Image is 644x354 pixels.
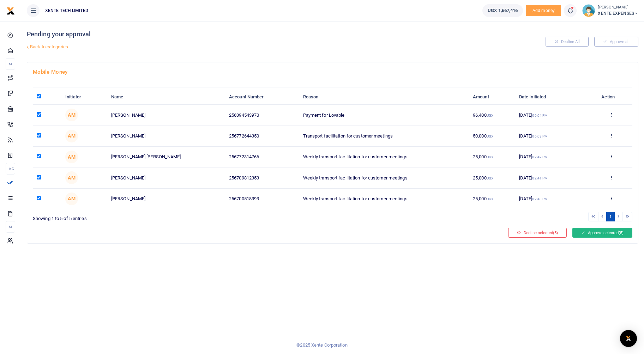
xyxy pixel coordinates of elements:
[27,30,433,38] h4: Pending your approval
[515,189,590,209] td: [DATE]
[598,5,638,11] small: [PERSON_NAME]
[598,10,638,17] span: XENTE EXPENSES
[582,4,595,17] img: profile-user
[225,126,299,147] td: 256772644350
[33,68,632,76] h4: Mobile Money
[620,330,637,347] div: Open Intercom Messenger
[532,155,548,159] small: 02:42 PM
[6,58,15,70] li: M
[299,105,469,126] td: Payment for Lovable
[299,147,469,167] td: Weekly transport facilitation for customer meetings
[107,189,225,209] td: [PERSON_NAME]
[488,7,518,14] span: UGX 1,667,416
[487,197,493,201] small: UGX
[65,130,78,142] span: Agatha Mutumba
[107,126,225,147] td: [PERSON_NAME]
[553,230,558,235] span: (5)
[582,4,638,17] a: profile-user [PERSON_NAME] XENTE EXPENSES
[532,176,548,180] small: 02:41 PM
[65,109,78,121] span: Agatha Mutumba
[225,147,299,167] td: 256772314766
[482,4,523,17] a: UGX 1,667,416
[469,90,515,105] th: Amount: activate to sort column ascending
[515,105,590,126] td: [DATE]
[532,134,548,138] small: 06:03 PM
[487,114,493,117] small: UGX
[487,155,493,159] small: UGX
[6,163,15,175] li: Ac
[225,90,299,105] th: Account Number: activate to sort column ascending
[515,90,590,105] th: Date Initiated: activate to sort column ascending
[299,90,469,105] th: Reason: activate to sort column ascending
[508,228,567,238] button: Decline selected(5)
[6,7,15,15] img: logo-small
[107,147,225,167] td: [PERSON_NAME] [PERSON_NAME]
[469,167,515,188] td: 25,000
[487,134,493,138] small: UGX
[225,189,299,209] td: 256700518393
[299,126,469,147] td: Transport facilitation for customer meetings
[526,7,561,13] a: Add money
[606,212,615,221] a: 1
[25,41,433,53] a: Back to categories
[6,8,15,13] a: logo-small logo-large logo-large
[469,189,515,209] td: 25,000
[590,90,632,105] th: Action: activate to sort column ascending
[480,4,526,17] li: Wallet ballance
[515,147,590,167] td: [DATE]
[469,126,515,147] td: 50,000
[526,5,561,17] li: Toup your wallet
[532,114,548,117] small: 06:04 PM
[532,197,548,201] small: 02:40 PM
[299,189,469,209] td: Weekly transport facilitation for customer meetings
[107,90,225,105] th: Name: activate to sort column ascending
[515,126,590,147] td: [DATE]
[225,167,299,188] td: 256709812353
[65,193,78,205] span: Agatha Mutumba
[469,105,515,126] td: 96,400
[225,105,299,126] td: 256394543970
[526,5,561,17] span: Add money
[487,176,493,180] small: UGX
[107,105,225,126] td: [PERSON_NAME]
[107,167,225,188] td: [PERSON_NAME]
[61,90,107,105] th: Initiator: activate to sort column ascending
[6,221,15,233] li: M
[65,171,78,184] span: Agatha Mutumba
[469,147,515,167] td: 25,000
[619,230,624,235] span: (5)
[33,211,330,222] div: Showing 1 to 5 of 5 entries
[299,167,469,188] td: Weekly transport facilitation for customer meetings
[42,7,91,14] span: XENTE TECH LIMITED
[572,228,632,238] button: Approve selected(5)
[65,151,78,163] span: Agatha Mutumba
[33,90,61,105] th: : activate to sort column descending
[515,167,590,188] td: [DATE]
